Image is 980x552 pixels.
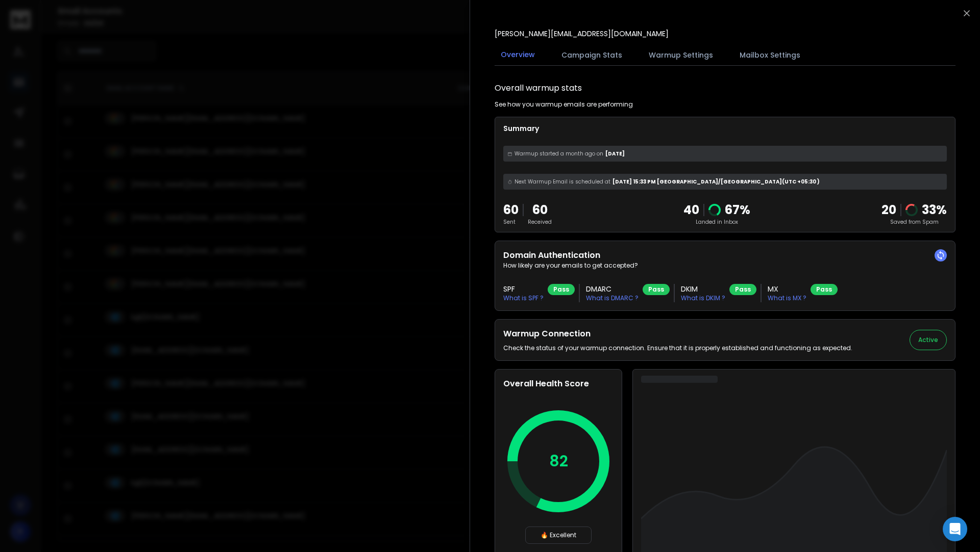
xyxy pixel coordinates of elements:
p: Received [528,218,552,226]
h3: DMARC [586,284,639,294]
p: Saved from Spam [881,218,947,226]
p: [PERSON_NAME][EMAIL_ADDRESS][DOMAIN_NAME] [495,29,669,39]
p: Summary [503,123,947,134]
p: 82 [549,452,568,470]
h1: Overall warmup stats [495,82,582,94]
p: 67 % [725,202,750,218]
p: See how you warmup emails are performing [495,100,633,109]
div: Pass [729,284,756,295]
p: Sent [503,218,519,226]
p: How likely are your emails to get accepted? [503,261,947,270]
h3: DKIM [681,284,725,294]
h3: MX [768,284,806,294]
span: Warmup started a month ago on [514,150,603,157]
p: What is DMARC ? [586,294,639,302]
div: [DATE] [503,146,947,162]
p: 60 [503,202,519,218]
div: Pass [811,284,838,295]
h2: Domain Authentication [503,249,947,261]
div: 🔥 Excellent [525,527,592,544]
p: Landed in Inbox [683,218,750,226]
h2: Warmup Connection [503,328,852,340]
p: What is MX ? [768,294,806,302]
h3: SPF [503,284,544,294]
div: Pass [548,284,575,295]
div: Open Intercom Messenger [943,517,967,541]
strong: 20 [881,201,896,218]
button: Overview [495,43,541,67]
button: Warmup Settings [643,44,719,66]
div: Pass [643,284,670,295]
button: Mailbox Settings [733,44,806,66]
p: 40 [683,202,699,218]
p: 33 % [922,202,947,218]
div: [DATE] 15:33 PM [GEOGRAPHIC_DATA]/[GEOGRAPHIC_DATA] (UTC +05:30 ) [503,174,947,190]
button: Campaign Stats [555,44,628,66]
p: Check the status of your warmup connection. Ensure that it is properly established and functionin... [503,344,852,352]
p: What is DKIM ? [681,294,725,302]
h2: Overall Health Score [503,378,614,390]
span: Next Warmup Email is scheduled at [514,178,610,186]
p: What is SPF ? [503,294,544,302]
button: Active [910,330,947,350]
p: 60 [528,202,552,218]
